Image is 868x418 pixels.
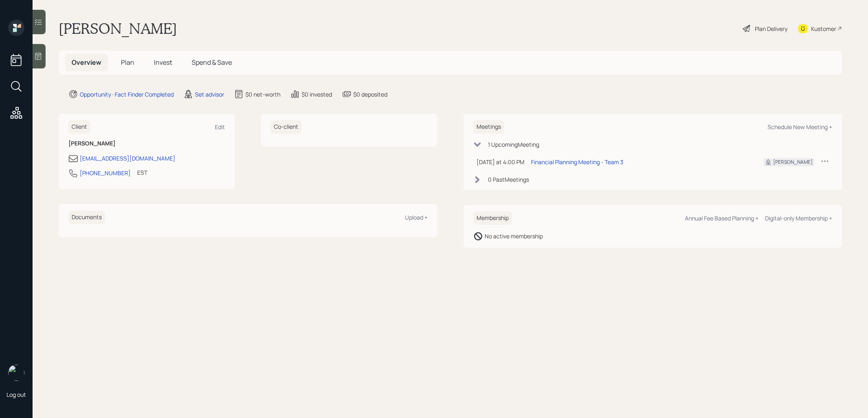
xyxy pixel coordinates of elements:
h6: Client [68,120,90,134]
div: Log out [7,391,26,398]
span: Invest [154,58,172,67]
div: [PHONE_NUMBER] [80,169,131,177]
h6: Documents [68,211,105,224]
div: $0 invested [302,90,332,99]
img: treva-nostdahl-headshot.png [8,365,24,381]
div: Financial Planning Meeting - Team 3 [531,158,623,166]
div: EST [137,168,147,177]
div: Edit [215,123,225,131]
div: No active membership [485,232,543,240]
span: Spend & Save [192,58,232,67]
div: 0 Past Meeting s [488,175,529,184]
div: 1 Upcoming Meeting [488,140,539,149]
h1: [PERSON_NAME] [59,20,177,37]
div: Upload + [405,213,428,221]
div: Set advisor [195,90,224,99]
h6: Membership [473,211,512,225]
div: Schedule New Meeting + [767,123,832,131]
div: Plan Delivery [755,24,787,33]
div: $0 net-worth [245,90,280,99]
div: [PERSON_NAME] [773,158,813,166]
div: Digital-only Membership + [765,214,832,222]
span: Plan [121,58,134,67]
div: $0 deposited [353,90,387,99]
span: Overview [72,58,101,67]
div: Annual Fee Based Planning + [685,214,759,222]
h6: [PERSON_NAME] [68,140,225,147]
div: Opportunity · Fact Finder Completed [80,90,174,99]
div: Kustomer [811,24,836,33]
h6: Co-client [271,120,302,134]
div: [EMAIL_ADDRESS][DOMAIN_NAME] [80,154,175,163]
div: [DATE] at 4:00 PM [477,158,525,166]
h6: Meetings [473,120,504,134]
